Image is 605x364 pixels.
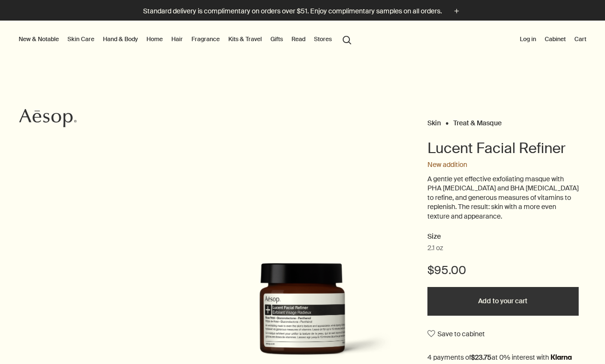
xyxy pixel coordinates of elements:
a: Hair [169,33,185,45]
a: Kits & Travel [226,33,264,45]
button: Open search [338,30,356,48]
svg: Aesop [19,109,77,128]
a: Skin [427,119,441,123]
a: Cabinet [543,33,568,45]
a: Fragrance [190,33,222,45]
a: Read [290,33,307,45]
p: Standard delivery is complimentary on orders over $51. Enjoy complimentary samples on all orders. [143,6,442,16]
button: Standard delivery is complimentary on orders over $51. Enjoy complimentary samples on all orders. [143,6,462,17]
a: Skin Care [66,33,96,45]
a: Home [145,33,165,45]
nav: supplementary [518,21,588,59]
button: Save to cabinet [427,325,485,342]
button: Stores [312,33,334,45]
nav: primary [17,21,356,59]
a: Gifts [269,33,285,45]
h1: Lucent Facial Refiner [427,139,579,158]
button: Add to your cart - $95.00 [427,287,579,316]
button: Log in [518,33,538,45]
a: Aesop [17,106,79,132]
h2: Size [427,231,579,243]
p: A gentle yet effective exfoliating masque with PHA [MEDICAL_DATA] and BHA [MEDICAL_DATA] to refin... [427,175,579,221]
button: New & Notable [17,33,61,45]
a: Treat & Masque [453,119,502,123]
a: Hand & Body [101,33,140,45]
button: Cart [572,33,588,45]
span: 2.1 oz [427,243,443,253]
span: $95.00 [427,263,466,278]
